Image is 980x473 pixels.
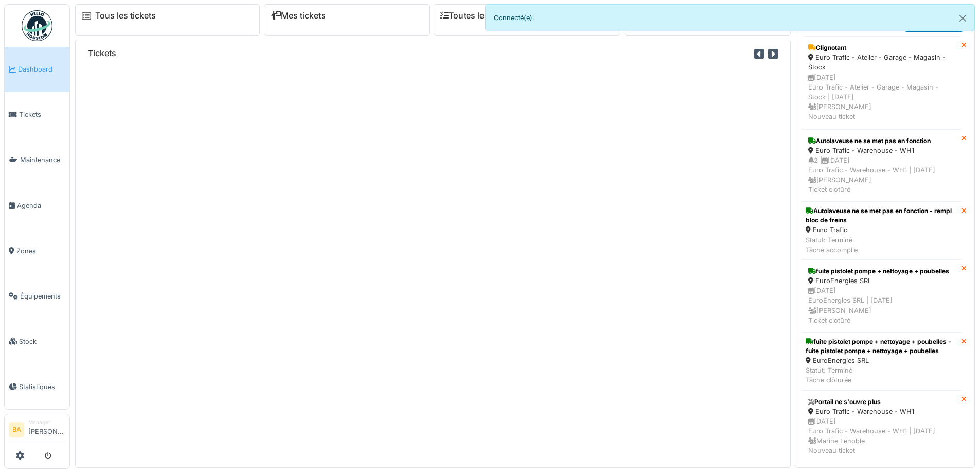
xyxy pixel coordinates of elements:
a: Stock [5,319,69,364]
h6: Tickets [88,48,116,58]
div: Autolaveuse ne se met pas en fonction [808,136,955,146]
div: [DATE] Euro Trafic - Warehouse - WH1 | [DATE] Marine Lenoble Nouveau ticket [808,416,955,456]
span: Équipements [20,291,65,301]
button: Close [951,5,974,32]
div: Portail ne s'ouvre plus [808,397,955,407]
a: Autolaveuse ne se met pas en fonction Euro Trafic - Warehouse - WH1 2 |[DATE]Euro Trafic - Wareho... [801,129,961,202]
div: 2 | [DATE] Euro Trafic - Warehouse - WH1 | [DATE] [PERSON_NAME] Ticket clotûré [808,155,955,195]
a: Dashboard [5,47,69,92]
div: [DATE] Euro Trafic - Atelier - Garage - Magasin - Stock | [DATE] [PERSON_NAME] Nouveau ticket [808,73,955,122]
span: Stock [19,337,65,346]
div: fuite pistolet pompe + nettoyage + poubelles - fuite pistolet pompe + nettoyage + poubelles [806,337,957,356]
div: Manager [28,418,65,426]
a: Toutes les tâches [440,11,517,21]
a: Tickets [5,92,69,137]
a: fuite pistolet pompe + nettoyage + poubelles - fuite pistolet pompe + nettoyage + poubelles EuroE... [801,332,961,390]
a: Clignotant Euro Trafic - Atelier - Garage - Magasin - Stock [DATE]Euro Trafic - Atelier - Garage ... [801,36,961,129]
span: Dashboard [18,64,65,74]
span: Tickets [19,110,65,119]
a: fuite pistolet pompe + nettoyage + poubelles EuroEnergies SRL [DATE]EuroEnergies SRL | [DATE] [PE... [801,259,961,332]
a: Maintenance [5,137,69,183]
a: Zones [5,228,69,273]
div: Statut: Terminé Tâche clôturée [806,365,957,385]
div: Euro Trafic [806,225,957,235]
div: Connecté(e). [485,4,975,31]
div: [DATE] EuroEnergies SRL | [DATE] [PERSON_NAME] Ticket clotûré [808,286,955,325]
a: Équipements [5,273,69,319]
a: Statistiques [5,364,69,409]
span: Zones [16,246,65,256]
a: Portail ne s'ouvre plus Euro Trafic - Warehouse - WH1 [DATE]Euro Trafic - Warehouse - WH1 | [DATE... [801,390,961,463]
div: Statut: Terminé Tâche accomplie [806,235,957,255]
div: EuroEnergies SRL [806,356,957,365]
li: [PERSON_NAME] [28,418,65,441]
a: Agenda [5,183,69,228]
a: Tous les tickets [95,11,156,21]
div: Autolaveuse ne se met pas en fonction - rempl bloc de freins [806,206,957,225]
div: EuroEnergies SRL [808,276,955,286]
div: Euro Trafic - Warehouse - WH1 [808,146,955,155]
div: Clignotant [808,43,955,52]
span: Statistiques [19,382,65,392]
img: Badge_color-CXgf-gQk.svg [22,10,52,41]
span: Maintenance [20,155,65,165]
div: fuite pistolet pompe + nettoyage + poubelles [808,267,955,276]
a: Autolaveuse ne se met pas en fonction - rempl bloc de freins Euro Trafic Statut: TerminéTâche acc... [801,202,961,259]
a: Mes tickets [271,11,326,21]
div: Euro Trafic - Warehouse - WH1 [808,407,955,416]
div: Euro Trafic - Atelier - Garage - Magasin - Stock [808,52,955,72]
li: BA [9,422,24,437]
a: BA Manager[PERSON_NAME] [9,418,65,443]
span: Agenda [17,201,65,211]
